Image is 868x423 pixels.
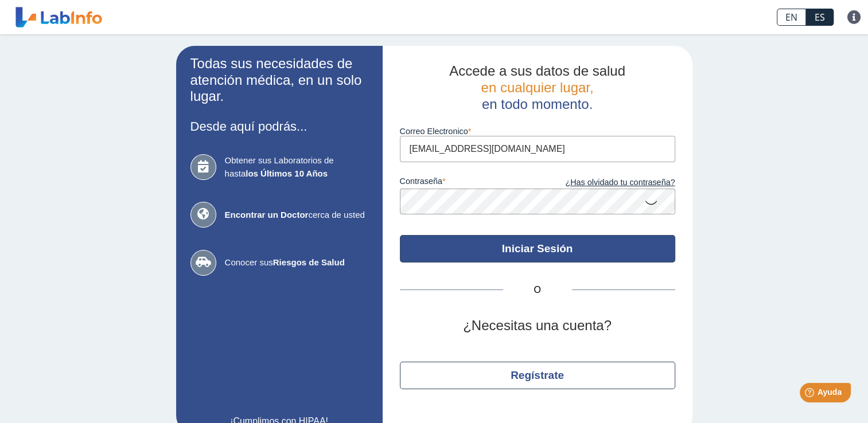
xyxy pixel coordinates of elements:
[400,362,675,389] button: Regístrate
[806,9,834,26] a: ES
[538,177,675,189] a: ¿Has olvidado tu contraseña?
[246,169,328,178] b: los Últimos 10 Años
[225,209,368,222] span: cerca de usted
[503,283,572,297] span: O
[273,257,345,267] b: Riesgos de Salud
[190,119,368,134] h3: Desde aquí podrás...
[481,80,593,95] span: en cualquier lugar,
[190,56,368,105] h2: Todas sus necesidades de atención médica, en un solo lugar.
[225,210,309,220] b: Encontrar un Doctor
[225,154,368,180] span: Obtener sus Laboratorios de hasta
[449,63,625,79] span: Accede a sus datos de salud
[482,96,593,112] span: en todo momento.
[400,127,675,136] label: Correo Electronico
[225,256,368,269] span: Conocer sus
[777,9,806,26] a: EN
[400,318,675,334] h2: ¿Necesitas una cuenta?
[766,378,855,410] iframe: Help widget launcher
[400,177,538,189] label: contraseña
[400,235,675,263] button: Iniciar Sesión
